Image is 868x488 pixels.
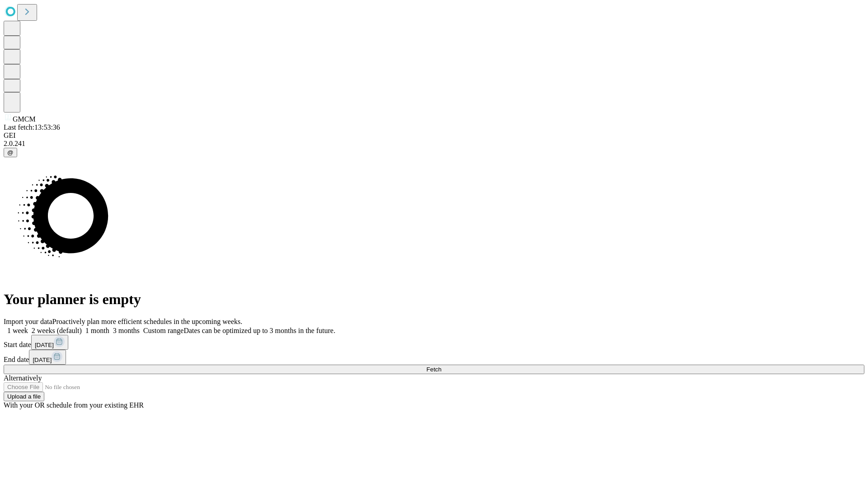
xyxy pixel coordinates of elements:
[4,131,864,140] div: GEI
[7,327,28,334] span: 1 week
[143,327,184,334] span: Custom range
[4,148,17,157] button: @
[4,140,864,148] div: 2.0.241
[113,327,140,334] span: 3 months
[4,401,144,409] span: With your OR schedule from your existing EHR
[4,365,864,374] button: Fetch
[31,335,68,350] button: [DATE]
[52,318,242,325] span: Proactively plan more efficient schedules in the upcoming weeks.
[4,374,42,382] span: Alternatively
[85,327,109,334] span: 1 month
[426,366,441,373] span: Fetch
[184,327,335,334] span: Dates can be optimized up to 3 months in the future.
[32,327,82,334] span: 2 weeks (default)
[4,335,864,350] div: Start date
[4,123,60,131] span: Last fetch: 13:53:36
[4,291,864,308] h1: Your planner is empty
[4,392,44,401] button: Upload a file
[35,342,54,348] span: [DATE]
[4,350,864,365] div: End date
[29,350,66,365] button: [DATE]
[13,115,36,123] span: GMCM
[7,149,14,156] span: @
[33,357,52,363] span: [DATE]
[4,318,52,325] span: Import your data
